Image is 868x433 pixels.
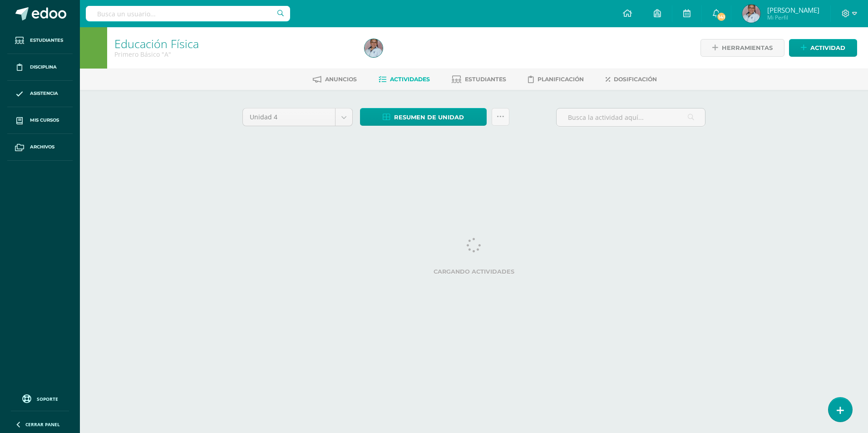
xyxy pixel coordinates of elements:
[528,72,584,87] a: Planificación
[250,108,328,126] span: Unidad 4
[114,37,354,50] h1: Educación Física
[742,5,760,23] img: f65488749c055603d59be06c556674dc.png
[7,107,73,134] a: Mis cursos
[25,421,60,428] span: Cerrar panel
[789,39,857,57] a: Actividad
[243,108,352,126] a: Unidad 4
[30,90,58,97] span: Asistencia
[390,76,430,83] span: Actividades
[30,37,63,44] span: Estudiantes
[394,109,464,126] span: Resumen de unidad
[716,12,726,22] span: 141
[360,108,487,126] a: Resumen de unidad
[722,39,773,56] span: Herramientas
[614,76,657,83] span: Dosificación
[606,72,657,87] a: Dosificación
[700,39,784,57] a: Herramientas
[313,72,357,87] a: Anuncios
[379,72,430,87] a: Actividades
[7,81,73,108] a: Asistencia
[557,108,705,126] input: Busca la actividad aquí...
[365,39,383,57] img: f65488749c055603d59be06c556674dc.png
[114,36,199,51] a: Educación Física
[37,396,58,402] span: Soporte
[30,117,59,124] span: Mis cursos
[242,268,705,275] label: Cargando actividades
[810,39,845,56] span: Actividad
[11,392,69,404] a: Soporte
[7,54,73,81] a: Disciplina
[465,76,506,83] span: Estudiantes
[30,143,54,151] span: Archivos
[114,50,354,59] div: Primero Básico 'A'
[767,14,819,21] span: Mi Perfil
[86,6,290,21] input: Busca un usuario...
[452,72,506,87] a: Estudiantes
[7,27,73,54] a: Estudiantes
[7,134,73,161] a: Archivos
[538,76,584,83] span: Planificación
[325,76,357,83] span: Anuncios
[767,5,819,15] span: [PERSON_NAME]
[30,64,57,71] span: Disciplina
